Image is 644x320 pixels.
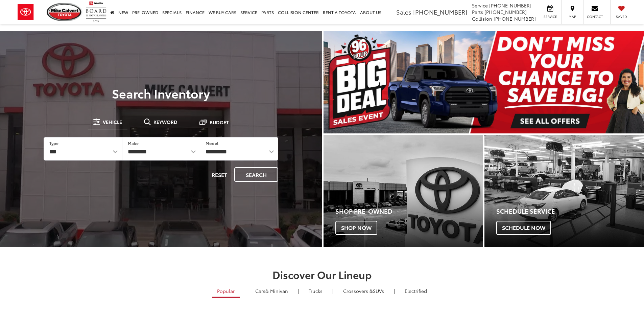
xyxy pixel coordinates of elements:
li: | [331,287,335,294]
span: [PHONE_NUMBER] [413,7,467,16]
a: Cars [250,285,293,297]
span: Shop Now [335,221,377,235]
img: Mike Calvert Toyota [47,3,82,21]
span: Crossovers & [343,287,373,294]
h4: Schedule Service [496,208,644,215]
span: Budget [210,120,229,125]
button: Reset [206,167,233,182]
h3: Search Inventory [28,86,294,100]
div: Toyota [324,135,483,247]
span: Service [472,2,488,9]
label: Model [206,140,218,146]
li: | [243,287,247,294]
span: Map [565,14,580,19]
div: Toyota [484,135,644,247]
label: Type [49,140,58,146]
a: Electrified [400,285,432,297]
a: Schedule Service Schedule Now [484,135,644,247]
h4: Shop Pre-Owned [335,208,483,215]
a: SUVs [338,285,389,297]
span: [PHONE_NUMBER] [494,15,536,22]
label: Make [128,140,139,146]
span: Vehicle [103,120,122,124]
span: Sales [396,7,411,16]
span: Service [543,14,558,19]
a: Trucks [304,285,328,297]
span: Contact [587,14,603,19]
a: Shop Pre-Owned Shop Now [324,135,483,247]
span: Parts [472,8,483,15]
span: Schedule Now [496,221,551,235]
h2: Discover Our Lineup [84,269,560,280]
button: Search [234,167,278,182]
span: Saved [614,14,629,19]
span: Collision [472,15,492,22]
span: [PHONE_NUMBER] [484,8,527,15]
li: | [296,287,301,294]
span: Keyword [153,120,177,124]
a: Popular [212,285,240,298]
span: & Minivan [265,287,288,294]
span: [PHONE_NUMBER] [489,2,531,9]
li: | [392,287,397,294]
